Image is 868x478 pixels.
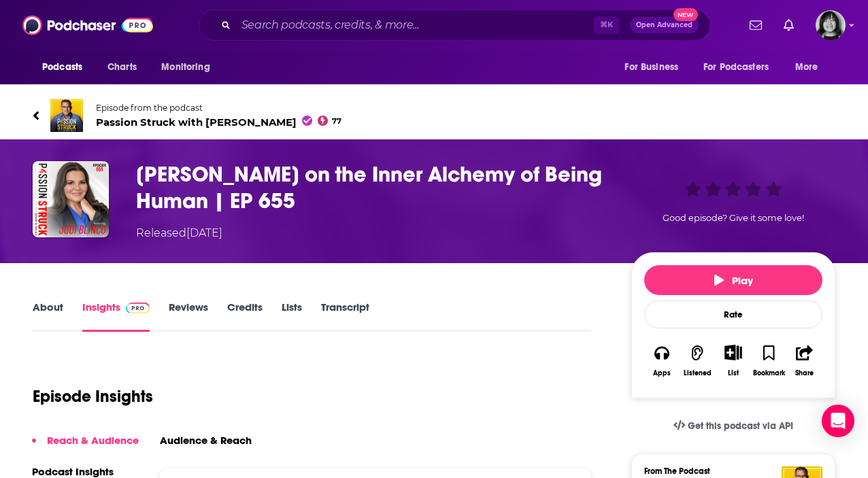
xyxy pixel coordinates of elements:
a: Transcript [321,301,369,332]
a: About [33,301,63,332]
a: Show notifications dropdown [744,14,767,37]
button: Open AdvancedNew [630,17,699,33]
span: Charts [107,58,137,77]
span: Episode from the podcast [96,103,341,113]
span: More [795,58,818,77]
span: Play [714,274,753,287]
h3: Audience & Reach [160,434,252,447]
h1: Episode Insights [33,386,153,407]
span: 77 [332,118,341,124]
button: open menu [152,54,227,80]
button: Show profile menu [816,10,846,40]
button: Listened [680,336,715,386]
a: InsightsPodchaser Pro [82,301,150,332]
div: Listened [684,369,712,377]
button: Apps [644,336,680,386]
a: Charts [99,54,145,80]
div: Released [DATE] [136,225,222,241]
button: Bookmark [751,336,786,386]
button: Reach & Audience [32,434,139,459]
span: Open Advanced [636,22,692,29]
button: open menu [786,54,835,80]
button: Play [644,265,822,295]
img: Dr. Jodi Blinco on the Inner Alchemy of Being Human | EP 655 [33,161,109,237]
span: Get this podcast via API [688,420,793,432]
a: Reviews [169,301,208,332]
div: Apps [653,369,671,377]
img: Passion Struck with John R. Miles [50,99,83,132]
span: For Business [624,58,678,77]
h3: Dr. Jodi Blinco on the Inner Alchemy of Being Human | EP 655 [136,161,610,214]
span: New [673,8,698,21]
p: Podcast Insights [32,465,139,478]
p: Reach & Audience [47,434,139,447]
span: Monitoring [161,58,210,77]
span: ⌘ K [594,16,619,34]
img: Podchaser - Follow, Share and Rate Podcasts [22,12,153,38]
div: Bookmark [753,369,785,377]
button: Share [787,336,822,386]
span: Podcasts [42,58,82,77]
a: Credits [227,301,263,332]
button: open menu [615,54,695,80]
input: Search podcasts, credits, & more... [236,14,594,36]
h3: From The Podcast [644,466,812,476]
span: Good episode? Give it some love! [663,213,804,223]
div: Share [795,369,814,377]
div: Open Intercom Messenger [822,405,854,437]
a: Get this podcast via API [663,409,804,443]
div: Rate [644,301,822,328]
a: Lists [282,301,302,332]
a: Show notifications dropdown [778,14,799,37]
button: open menu [695,54,788,80]
div: Search podcasts, credits, & more... [199,10,710,41]
img: Podchaser Pro [126,303,150,313]
div: List [728,369,739,377]
button: Show More Button [719,345,747,360]
span: Passion Struck with [PERSON_NAME] [96,116,341,129]
img: User Profile [816,10,846,40]
span: Logged in as parkdalepublicity1 [816,10,846,40]
button: open menu [33,54,100,80]
div: Show More ButtonList [716,336,751,386]
span: For Podcasters [703,58,769,77]
a: Passion Struck with John R. MilesEpisode from the podcastPassion Struck with [PERSON_NAME]77 [33,99,434,132]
